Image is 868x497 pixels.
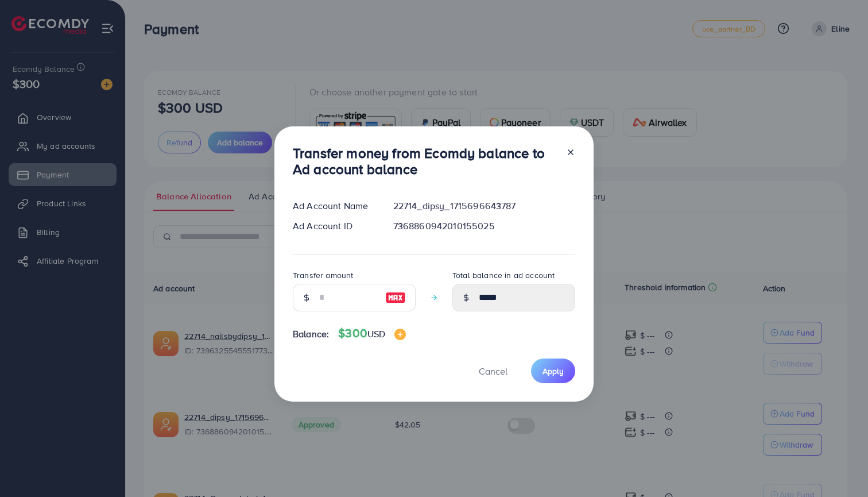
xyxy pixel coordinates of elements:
iframe: Chat [819,445,859,488]
div: 22714_dipsy_1715696643787 [384,199,584,213]
h4: $300 [338,326,406,341]
div: 7368860942010155025 [384,219,584,233]
img: image [385,291,406,305]
span: Balance: [293,328,329,341]
span: Apply [542,365,564,377]
span: USD [367,328,385,340]
img: image [394,329,406,340]
label: Total balance in ad account [452,269,555,281]
label: Transfer amount [293,269,353,281]
div: Ad Account ID [284,219,384,233]
button: Cancel [464,359,522,383]
div: Ad Account Name [284,199,384,213]
span: Cancel [479,365,507,377]
h3: Transfer money from Ecomdy balance to Ad account balance [293,145,557,178]
button: Apply [531,359,575,383]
